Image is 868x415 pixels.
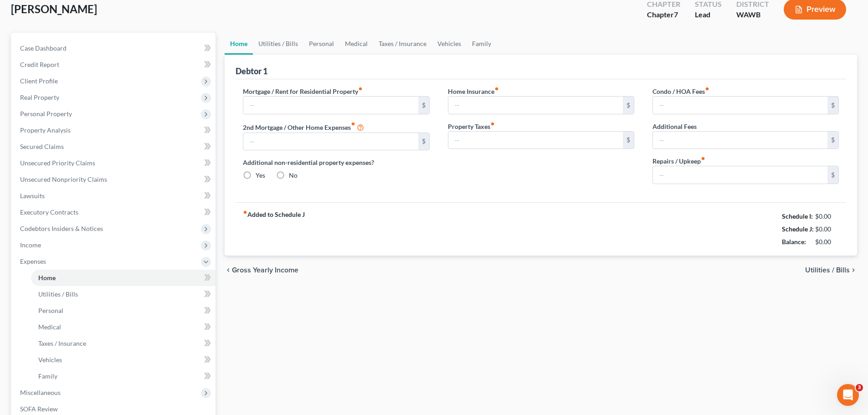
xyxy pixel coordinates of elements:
span: Codebtors Insiders & Notices [20,225,103,232]
span: 3 [856,384,863,391]
span: Income [20,241,41,249]
span: Secured Claims [20,143,64,150]
label: Yes [256,171,265,180]
input: -- [653,97,827,114]
span: Client Profile [20,77,58,85]
span: Personal [38,307,63,314]
a: Utilities / Bills [253,33,303,55]
span: Vehicles [38,356,62,364]
a: Case Dashboard [13,40,216,56]
input: -- [448,132,623,149]
div: $ [827,97,838,114]
a: Taxes / Insurance [31,335,216,352]
label: Condo / HOA Fees [652,87,709,96]
i: chevron_left [225,266,232,274]
div: $ [827,166,838,184]
i: fiber_manual_record [701,156,705,161]
div: Debtor 1 [236,66,267,77]
a: Personal [303,33,339,55]
span: Unsecured Nonpriority Claims [20,175,107,183]
i: fiber_manual_record [351,122,355,126]
span: Home [38,274,56,282]
div: $ [623,97,634,114]
input: -- [653,132,827,149]
i: fiber_manual_record [705,87,709,91]
div: Lead [695,10,722,20]
div: $ [623,132,634,149]
a: Taxes / Insurance [373,33,432,55]
label: Home Insurance [448,87,499,96]
a: Medical [339,33,373,55]
strong: Schedule J: [782,225,814,233]
div: Chapter [647,10,680,20]
div: $ [827,132,838,149]
button: Utilities / Bills chevron_right [805,266,857,274]
a: Unsecured Nonpriority Claims [13,171,216,188]
i: fiber_manual_record [494,87,499,91]
a: Home [31,270,216,286]
span: Utilities / Bills [805,266,850,274]
a: Secured Claims [13,138,216,155]
a: Vehicles [432,33,467,55]
label: Property Taxes [448,122,495,131]
div: WAWB [736,10,769,20]
div: $0.00 [815,212,839,221]
a: Medical [31,319,216,335]
span: Credit Report [20,61,59,68]
label: Mortgage / Rent for Residential Property [243,87,363,96]
a: Home [225,33,253,55]
input: -- [448,97,623,114]
input: -- [243,133,418,150]
i: fiber_manual_record [358,87,363,91]
span: Family [38,372,57,380]
strong: Schedule I: [782,212,813,220]
span: Utilities / Bills [38,290,78,298]
label: 2nd Mortgage / Other Home Expenses [243,122,364,133]
span: Real Property [20,93,59,101]
span: Medical [38,323,61,331]
span: Lawsuits [20,192,45,200]
span: Executory Contracts [20,208,78,216]
div: $0.00 [815,225,839,234]
span: Case Dashboard [20,44,67,52]
span: Taxes / Insurance [38,339,86,347]
a: Family [467,33,497,55]
a: Family [31,368,216,384]
span: Unsecured Priority Claims [20,159,95,167]
iframe: Intercom live chat [837,384,859,406]
div: $ [418,97,429,114]
strong: Added to Schedule J [243,210,305,248]
label: Additional non-residential property expenses? [243,158,429,167]
span: Personal Property [20,110,72,118]
span: 7 [674,10,678,19]
a: Lawsuits [13,188,216,204]
a: Property Analysis [13,122,216,138]
label: Repairs / Upkeep [652,156,705,166]
div: $ [418,133,429,150]
i: fiber_manual_record [490,122,495,126]
label: No [289,171,298,180]
input: -- [653,166,827,184]
i: fiber_manual_record [243,210,247,215]
i: chevron_right [850,266,857,274]
a: Personal [31,302,216,319]
span: SOFA Review [20,405,58,413]
span: Miscellaneous [20,389,61,396]
a: Unsecured Priority Claims [13,155,216,171]
a: Credit Report [13,56,216,73]
span: Gross Yearly Income [232,266,298,274]
a: Vehicles [31,352,216,368]
span: [PERSON_NAME] [11,2,97,15]
button: chevron_left Gross Yearly Income [225,266,298,274]
a: Utilities / Bills [31,286,216,302]
div: $0.00 [815,237,839,246]
a: Executory Contracts [13,204,216,220]
label: Additional Fees [652,122,697,131]
input: -- [243,97,418,114]
span: Expenses [20,257,46,265]
span: Property Analysis [20,126,71,134]
strong: Balance: [782,238,806,246]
